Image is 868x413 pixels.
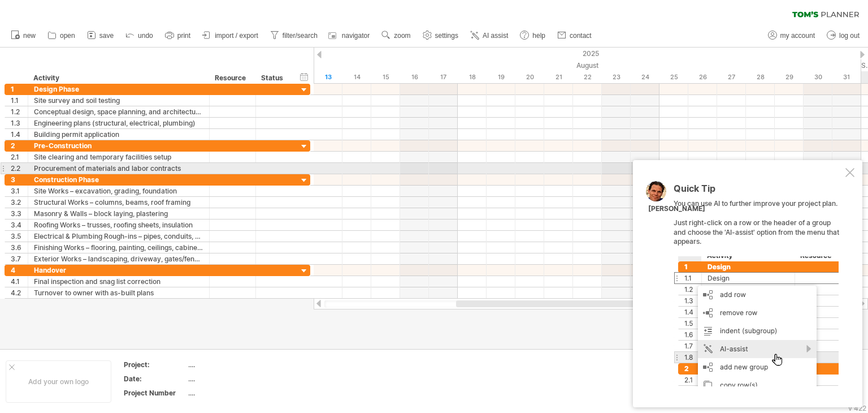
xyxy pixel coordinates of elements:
[674,184,843,199] div: Quick Tip
[215,72,249,84] div: Resource
[602,71,631,83] div: Saturday, 23 August 2025
[34,152,203,162] div: Site clearing and temporary facilities setup
[84,28,117,43] a: save
[717,71,746,83] div: Wednesday, 27 August 2025
[124,388,186,398] div: Project Number
[314,71,342,83] div: Wednesday, 13 August 2025
[394,32,410,40] span: zoom
[554,28,595,43] a: contact
[283,32,318,40] span: filter/search
[659,71,688,83] div: Monday, 25 August 2025
[342,71,371,83] div: Thursday, 14 August 2025
[435,32,458,40] span: settings
[34,95,203,106] div: Site survey and soil testing
[34,174,203,185] div: Construction Phase
[34,220,203,230] div: Roofing Works – trusses, roofing sheets, insulation
[483,32,508,40] span: AI assist
[832,71,861,83] div: Sunday, 31 August 2025
[188,388,283,398] div: ....
[379,28,414,43] a: zoom
[34,106,203,117] div: Conceptual design, space planning, and architectural drawings
[848,404,866,412] div: v 422
[804,71,832,83] div: Saturday, 30 August 2025
[11,197,28,208] div: 3.2
[34,265,203,276] div: Handover
[544,71,573,83] div: Thursday, 21 August 2025
[34,242,203,253] div: Finishing Works – flooring, painting, ceilings, cabinetry, fixtures
[188,360,283,369] div: ....
[400,71,429,83] div: Saturday, 16 August 2025
[327,28,373,43] a: navigator
[6,360,111,403] div: Add your own logo
[487,71,515,83] div: Tuesday, 19 August 2025
[420,28,462,43] a: settings
[648,204,705,214] div: [PERSON_NAME]
[34,140,203,151] div: Pre-Construction
[458,71,487,83] div: Monday, 18 August 2025
[34,287,203,298] div: Turnover to owner with as-built plans
[11,242,28,253] div: 3.6
[11,220,28,230] div: 3.4
[11,287,28,298] div: 4.2
[674,184,843,386] div: You can use AI to further improve your project plan. Just right-click on a row or the header of a...
[11,253,28,264] div: 3.7
[746,71,775,83] div: Thursday, 28 August 2025
[34,231,203,242] div: Electrical & Plumbing Rough-ins – pipes, conduits, wiring installation
[34,118,203,128] div: Engineering plans (structural, electrical, plumbing)
[261,72,286,84] div: Status
[267,28,321,43] a: filter/search
[342,32,370,40] span: navigator
[177,32,190,40] span: print
[824,28,863,43] a: log out
[138,32,153,40] span: undo
[11,208,28,219] div: 3.3
[34,253,203,264] div: Exterior Works – landscaping, driveway, gates/fences
[34,186,203,196] div: Site Works – excavation, grading, foundation
[188,374,283,384] div: ....
[11,152,28,162] div: 2.1
[11,276,28,287] div: 4.1
[124,360,186,369] div: Project:
[34,276,203,287] div: Final inspection and snag list correction
[517,28,549,43] a: help
[33,72,203,84] div: Activity
[11,163,28,174] div: 2.2
[839,32,860,40] span: log out
[11,84,28,94] div: 1
[11,186,28,196] div: 3.1
[765,28,818,43] a: my account
[199,28,262,43] a: import / export
[11,140,28,151] div: 2
[11,95,28,106] div: 1.1
[11,118,28,128] div: 1.3
[8,28,39,43] a: new
[34,208,203,219] div: Masonry & Walls – block laying, plastering
[123,28,157,43] a: undo
[532,32,545,40] span: help
[631,71,659,83] div: Sunday, 24 August 2025
[573,71,602,83] div: Friday, 22 August 2025
[60,32,75,40] span: open
[11,174,28,185] div: 3
[371,71,400,83] div: Friday, 15 August 2025
[515,71,544,83] div: Wednesday, 20 August 2025
[162,28,194,43] a: print
[775,71,804,83] div: Friday, 29 August 2025
[215,32,258,40] span: import / export
[11,231,28,242] div: 3.5
[124,374,186,384] div: Date:
[99,32,114,40] span: save
[34,84,203,94] div: Design Phase
[780,32,815,40] span: my account
[34,197,203,208] div: Structural Works – columns, beams, roof framing
[570,32,592,40] span: contact
[11,106,28,117] div: 1.2
[34,163,203,174] div: Procurement of materials and labor contracts
[23,32,36,40] span: new
[688,71,717,83] div: Tuesday, 26 August 2025
[11,265,28,276] div: 4
[11,129,28,140] div: 1.4
[34,129,203,140] div: Building permit application
[429,71,458,83] div: Sunday, 17 August 2025
[45,28,79,43] a: open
